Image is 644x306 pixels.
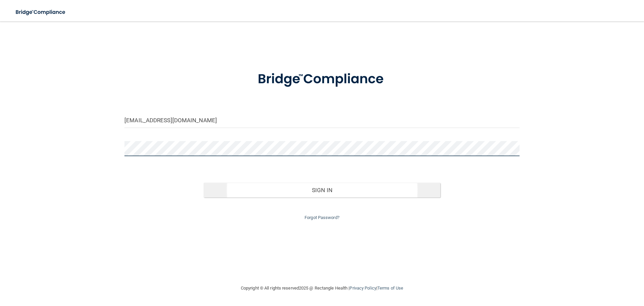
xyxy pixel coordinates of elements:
[305,215,339,220] a: Forgot Password?
[204,183,441,198] button: Sign In
[350,286,376,291] a: Privacy Policy
[124,113,520,128] input: Email
[200,277,444,299] div: Copyright © All rights reserved 2025 @ Rectangle Health | |
[10,5,72,19] img: bridge_compliance_login_screen.278c3ca4.svg
[244,62,400,97] img: bridge_compliance_login_screen.278c3ca4.svg
[377,286,403,291] a: Terms of Use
